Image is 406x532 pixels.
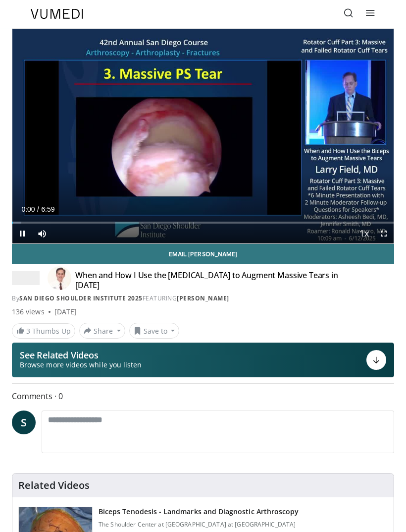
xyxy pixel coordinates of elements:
a: 3 Thumbs Up [12,323,75,339]
div: Progress Bar [12,222,394,224]
img: Avatar [48,266,71,290]
a: Email [PERSON_NAME] [12,244,394,264]
button: Save to [129,323,180,339]
span: / [37,205,39,213]
span: 6:59 [41,205,54,213]
span: Browse more videos while you listen [20,360,142,370]
img: San Diego Shoulder Institute 2025 [12,270,40,286]
p: See Related Videos [20,350,142,360]
button: See Related Videos Browse more videos while you listen [12,343,394,377]
button: Share [79,323,125,339]
span: 3 [26,326,30,336]
div: [DATE] [54,307,77,317]
div: By FEATURING [12,294,394,303]
button: Playback Rate [354,224,374,243]
span: 136 views [12,307,45,317]
button: Fullscreen [374,224,394,243]
h4: Related Videos [18,479,90,491]
h3: Biceps Tenodesis - Landmarks and Diagnostic Arthroscopy [99,507,299,517]
p: The Shoulder Center at [GEOGRAPHIC_DATA] at [GEOGRAPHIC_DATA] [99,521,299,529]
video-js: Video Player [12,29,394,243]
a: S [12,411,36,434]
button: Mute [32,224,52,243]
h4: When and How I Use the [MEDICAL_DATA] to Augment Massive Tears in [DATE] [75,270,347,290]
a: San Diego Shoulder Institute 2025 [19,294,143,302]
span: Comments 0 [12,390,394,403]
a: [PERSON_NAME] [177,294,229,302]
button: Pause [12,224,32,243]
span: 0:00 [21,205,35,213]
img: VuMedi Logo [31,9,83,19]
